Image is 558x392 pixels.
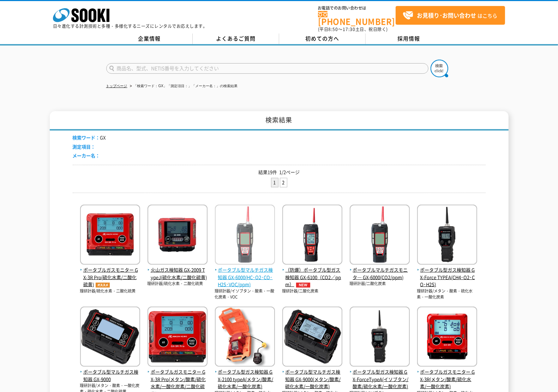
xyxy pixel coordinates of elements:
[106,34,193,44] a: 企業情報
[215,361,275,390] a: ポータブル型ガス検知器 GX-2100 typeA(メタン/酸素/硫化水素/一酸化炭素)
[366,34,452,44] a: 採用情報
[350,205,410,266] img: GX-6000(CO2/ppm)
[106,84,127,88] a: トップページ
[215,307,275,368] img: GX-2100 typeA(メタン/酸素/硫化水素/一酸化炭素)
[417,259,477,288] a: ポータブル型ガス検知器 GX-Force TYPEA(CH4･O2･CO･H2S)
[318,11,396,25] a: [PHONE_NUMBER]
[148,307,208,368] img: GX-3R Pro(メタン/酸素/硫化水素/一酸化炭素/二酸化硫黄)
[305,35,339,42] span: 初めての方へ
[80,288,140,294] p: 理研計器/硫化水素・二酸化硫黄
[396,6,505,25] a: お見積り･お問い合わせはこちら
[53,24,208,28] p: 日々進化する計測技術と多種・多様化するニーズにレンタルでお応えします。
[80,259,140,288] a: ポータブルガスモニター GX-3R Pro(硫化水素/二酸化硫黄)オススメ
[279,34,366,44] a: 初めての方へ
[282,266,342,288] span: （防爆）ポータブル型ガス検知器 GX-6100（CO2／ppm）
[329,26,338,32] span: 8:50
[350,368,410,390] span: ポータブル型ガス検知器 GX-ForceTypeA(イソブタン/酸素/硫化水素/一酸化炭素)
[215,368,275,390] span: ポータブル型ガス検知器 GX-2100 typeA(メタン/酸素/硫化水素/一酸化炭素)
[215,266,275,288] span: ポータブル型マルチガス検知器 GX-6000(HC･O2･CO･H2S･VOC/ppm)
[73,169,486,176] p: 結果19件 1/2ページ
[431,60,448,77] img: btn_search.png
[148,266,208,281] span: 火山ガス検知器 GX-2009 TypeJ(硫化水素/二酸化硫黄)
[350,361,410,390] a: ポータブル型ガス検知器 GX-ForceTypeA(イソブタン/酸素/硫化水素/一酸化炭素)
[417,288,477,300] p: 理研計器/メタン・酸素・硫化水素・一酸化炭素
[282,205,342,266] img: GX-6100（CO2／ppm）
[318,6,396,10] span: お電話でのお問い合わせは
[94,283,112,288] img: オススメ
[215,205,275,266] img: GX-6000(HC･O2･CO･H2S･VOC/ppm)
[73,134,100,141] span: 検索ワード：
[417,205,477,266] img: GX-Force TYPEA(CH4･O2･CO･H2S)
[282,307,342,368] img: GX-9000(メタン/酸素/硫化水素/一酸化炭素)
[80,368,140,383] span: ポータブル型マルチガス検知器 GX-9000
[73,152,100,159] span: メーカー名：
[294,283,312,288] img: NEW
[271,178,278,187] li: 1
[282,368,342,390] span: ポータブル型マルチガス検知器 GX-9000(メタン/酸素/硫化水素/一酸化炭素)
[318,26,388,32] span: (平日 ～ 土日、祝日除く)
[403,10,497,21] span: はこちら
[350,307,410,368] img: GX-ForceTypeA(イソブタン/酸素/硫化水素/一酸化炭素)
[148,259,208,281] a: 火山ガス検知器 GX-2009 TypeJ(硫化水素/二酸化硫黄)
[417,361,477,390] a: ポータブルガスモニター GX-3R(メタン/酸素/硫化水素/一酸化炭素)
[106,63,428,74] input: 商品名、型式、NETIS番号を入力してください
[350,266,410,281] span: ポータブルマルチガスモニタ― GX-6000(CO2/ppm)
[280,178,287,187] a: 2
[215,288,275,300] p: 理研計器/イソブタン・酸素・一酸化炭素・VOC
[80,307,140,368] img: GX-9000
[80,361,140,383] a: ポータブル型マルチガス検知器 GX-9000
[282,288,342,294] p: 理研計器/二酸化炭素
[350,281,410,287] p: 理研計器/二酸化炭素
[128,83,238,90] li: 「検索ワード：GX」「測定項目：」「メーカー名：」の検索結果
[417,11,476,19] strong: お見積り･お問い合わせ
[343,26,355,32] span: 17:30
[417,266,477,288] span: ポータブル型ガス検知器 GX-Force TYPEA(CH4･O2･CO･H2S)
[282,361,342,390] a: ポータブル型マルチガス検知器 GX-9000(メタン/酸素/硫化水素/一酸化炭素)
[80,266,140,288] span: ポータブルガスモニター GX-3R Pro(硫化水素/二酸化硫黄)
[50,111,509,131] h1: 検索結果
[73,143,96,150] span: 測定項目：
[148,281,208,287] p: 理研計器/硫化水素・二酸化硫黄
[148,205,208,266] img: GX-2009 TypeJ(硫化水素/二酸化硫黄)
[193,34,279,44] a: よくあるご質問
[417,368,477,390] span: ポータブルガスモニター GX-3R(メタン/酸素/硫化水素/一酸化炭素)
[80,205,140,266] img: GX-3R Pro(硫化水素/二酸化硫黄)
[73,134,106,141] li: GX
[350,259,410,281] a: ポータブルマルチガスモニタ― GX-6000(CO2/ppm)
[417,307,477,368] img: GX-3R(メタン/酸素/硫化水素/一酸化炭素)
[282,259,342,288] a: （防爆）ポータブル型ガス検知器 GX-6100（CO2／ppm）NEW
[215,259,275,288] a: ポータブル型マルチガス検知器 GX-6000(HC･O2･CO･H2S･VOC/ppm)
